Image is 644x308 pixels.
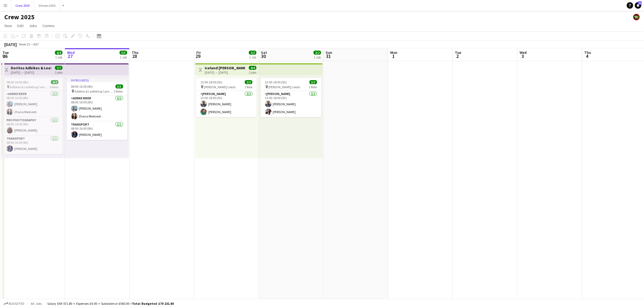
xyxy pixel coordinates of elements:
span: 1 [389,53,397,59]
span: [PERSON_NAME] Leeds [204,85,236,89]
span: 2/2 [313,51,321,55]
div: [DATE] [4,42,17,47]
span: 1 Role [309,85,317,89]
div: BST [34,42,39,46]
span: 13:00-18:00 (5h) [265,80,287,84]
a: View [2,22,14,29]
a: 50 [635,2,641,9]
span: 2/2 [249,51,256,55]
span: 4/4 [51,80,58,84]
span: All jobs [30,302,43,306]
span: [PERSON_NAME] Leeds [269,85,300,89]
span: 13:00-18:00 (5h) [200,80,222,84]
div: 1 Job [314,55,321,59]
app-card-role: Transport1/108:00-16:00 (8h)[PERSON_NAME] [67,122,127,140]
span: Week 35 [18,42,31,46]
a: Edit [15,22,26,29]
span: 27 [66,53,75,59]
span: View [4,23,12,28]
button: Crew 2025 [11,0,34,11]
span: Adbikes & Leafleting Camden [10,85,49,89]
a: Comms [40,22,57,29]
span: 2 [454,53,461,59]
div: [DATE] → [DATE] [11,70,51,74]
span: Edit [17,23,24,28]
div: 1 Job [55,55,62,59]
span: 2/2 [245,80,252,84]
button: Budgeted [3,301,25,307]
span: 3/3 [120,51,127,55]
div: 1 Job [120,55,127,59]
div: In progress [67,78,127,82]
span: 29 [196,53,201,59]
span: Tue [455,50,461,55]
span: Tue [2,50,9,55]
span: 2 Roles [114,89,123,93]
span: 4/4 [249,66,256,70]
app-job-card: 13:00-18:00 (5h)2/2 [PERSON_NAME] Leeds1 Role[PERSON_NAME]2/213:00-18:00 (5h)[PERSON_NAME][PERSON... [261,78,321,117]
div: Salary £69 571.80 + Expenses £0.00 + Subsistence £560.00 = [47,302,174,306]
span: Sun [326,50,332,55]
app-card-role: Adbike Rider2/208:00-16:00 (8h)[PERSON_NAME]Zhana Medvesh [67,95,127,122]
app-job-card: In progress08:00-16:00 (8h)3/3 Adbikes & Leafleting Camden2 RolesAdbike Rider2/208:00-16:00 (8h)[... [67,78,127,140]
h3: Iceland [PERSON_NAME] Leeds [205,65,245,70]
app-job-card: 13:00-18:00 (5h)2/2 [PERSON_NAME] Leeds1 Role[PERSON_NAME]2/213:00-18:00 (5h)[PERSON_NAME][PERSON... [196,78,257,117]
span: Mon [390,50,397,55]
span: Thu [132,50,138,55]
a: Jobs [27,22,39,29]
app-card-role: Pro Photography1/108:00-16:00 (8h)[PERSON_NAME] [2,117,63,136]
h3: Doritos Adbikes & Leafleting Camden [11,65,51,70]
span: 08:00-16:00 (8h) [71,84,93,89]
span: 7/7 [55,66,62,70]
app-card-role: Adbike Rider2/208:00-16:00 (8h)[PERSON_NAME]Zhana Medvesh [2,91,63,117]
span: 28 [131,53,138,59]
span: 08:00-16:00 (8h) [6,80,28,84]
span: Thu [584,50,591,55]
app-card-role: [PERSON_NAME]2/213:00-18:00 (5h)[PERSON_NAME][PERSON_NAME] [196,91,257,117]
span: 2/2 [309,80,317,84]
app-card-role: Transport1/108:00-16:00 (8h)[PERSON_NAME] [2,136,63,154]
span: 3/3 [115,84,123,89]
span: 50 [638,1,642,5]
span: 31 [325,53,332,59]
span: 26 [2,53,9,59]
span: Adbikes & Leafleting Camden [75,89,114,93]
div: 2 jobs [249,70,256,74]
span: 4 [583,53,591,59]
span: Budgeted [9,302,24,306]
div: 1 Job [249,55,256,59]
span: 30 [260,53,267,59]
span: 3 Roles [49,85,58,89]
button: Drivers 2025 [34,0,60,11]
div: [DATE] → [DATE] [205,70,245,74]
span: Sat [261,50,267,55]
app-user-avatar: Nicola Price [633,14,640,20]
span: Fri [196,50,201,55]
span: Comms [42,23,55,28]
h1: Crew 2025 [4,13,35,21]
div: 2 jobs [55,70,62,74]
span: Wed [67,50,75,55]
span: 1 Role [245,85,252,89]
app-job-card: 08:00-16:00 (8h)4/4 Adbikes & Leafleting Camden3 RolesAdbike Rider2/208:00-16:00 (8h)[PERSON_NAME... [2,78,63,154]
span: Total Budgeted £70 131.80 [132,302,174,306]
span: 3 [519,53,527,59]
span: Jobs [29,23,37,28]
app-card-role: [PERSON_NAME]2/213:00-18:00 (5h)[PERSON_NAME][PERSON_NAME] [261,91,321,117]
span: 4/4 [55,51,62,55]
span: Wed [520,50,527,55]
